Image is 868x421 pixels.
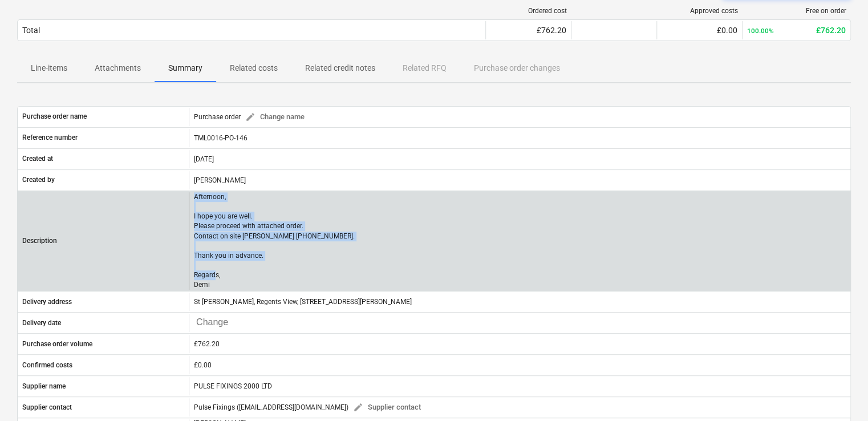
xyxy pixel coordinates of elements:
[22,403,72,412] p: Supplier contact
[305,62,375,74] p: Related credit notes
[194,108,309,126] div: Purchase order
[22,112,87,122] p: Purchase order name
[22,133,78,143] p: Reference number
[490,7,567,15] div: Ordered cost
[353,401,421,414] span: Supplier contact
[22,339,92,349] p: Purchase order volume
[22,318,61,328] p: Delivery date
[189,129,850,147] div: TML0016-PO-146
[194,399,425,416] div: Pulse Fixings ([EMAIL_ADDRESS][DOMAIN_NAME])
[189,377,850,395] div: PULSE FIXINGS 2000 LTD
[194,297,412,307] p: St [PERSON_NAME], Regents View, [STREET_ADDRESS][PERSON_NAME]
[22,175,55,185] p: Created by
[22,154,53,164] p: Created at
[245,112,255,122] span: edit
[490,26,566,35] div: £762.20
[747,27,774,35] small: 100.00%
[189,171,850,189] div: [PERSON_NAME]
[95,62,141,74] p: Attachments
[194,340,846,348] div: £762.20
[168,62,202,74] p: Summary
[662,26,737,35] div: £0.00
[662,7,738,15] div: Approved costs
[241,108,309,126] button: Change name
[348,399,425,416] button: Supplier contact
[194,192,355,290] p: Afternoon, I hope you are well. Please proceed with attached order. Contact on site [PERSON_NAME]...
[194,315,248,331] input: Change
[22,361,72,370] p: Confirmed costs
[747,26,846,35] div: £762.20
[22,26,40,35] div: Total
[22,382,66,391] p: Supplier name
[747,7,846,15] div: Free on order
[189,150,850,168] div: [DATE]
[194,361,212,370] div: £0.00
[353,402,363,412] span: edit
[245,111,305,124] span: Change name
[22,236,57,246] p: Description
[230,62,278,74] p: Related costs
[31,62,67,74] p: Line-items
[22,297,72,307] p: Delivery address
